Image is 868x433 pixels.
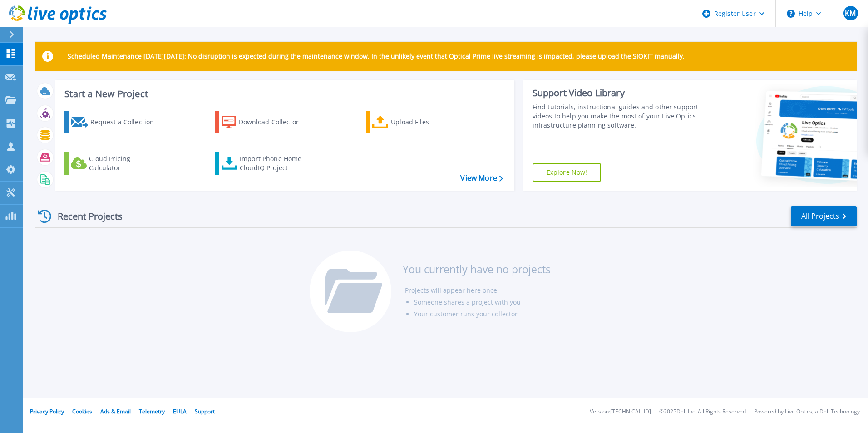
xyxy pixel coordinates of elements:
[139,408,165,415] a: Telemetry
[460,174,503,182] a: View More
[391,113,464,131] div: Upload Files
[414,296,551,308] li: Someone shares a project with you
[533,163,602,182] a: Explore Now!
[64,152,166,175] a: Cloud Pricing Calculator
[405,285,551,296] li: Projects will appear here once:
[30,408,64,415] a: Privacy Policy
[173,408,187,415] a: EULA
[845,10,856,17] span: KM
[533,87,702,99] div: Support Video Library
[64,111,166,133] a: Request a Collection
[659,409,746,415] li: © 2025 Dell Inc. All Rights Reserved
[195,408,215,415] a: Support
[68,53,685,60] p: Scheduled Maintenance [DATE][DATE]: No disruption is expected during the maintenance window. In t...
[590,409,651,415] li: Version: [TECHNICAL_ID]
[90,113,163,131] div: Request a Collection
[414,308,551,320] li: Your customer runs your collector
[791,206,857,226] a: All Projects
[215,111,316,133] a: Download Collector
[239,113,311,131] div: Download Collector
[100,408,131,415] a: Ads & Email
[366,111,467,133] a: Upload Files
[754,409,860,415] li: Powered by Live Optics, a Dell Technology
[533,103,702,130] div: Find tutorials, instructional guides and other support videos to help you make the most of your L...
[35,205,135,227] div: Recent Projects
[240,154,311,172] div: Import Phone Home CloudIQ Project
[403,264,551,274] h3: You currently have no projects
[64,89,503,99] h3: Start a New Project
[72,408,92,415] a: Cookies
[89,154,162,172] div: Cloud Pricing Calculator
